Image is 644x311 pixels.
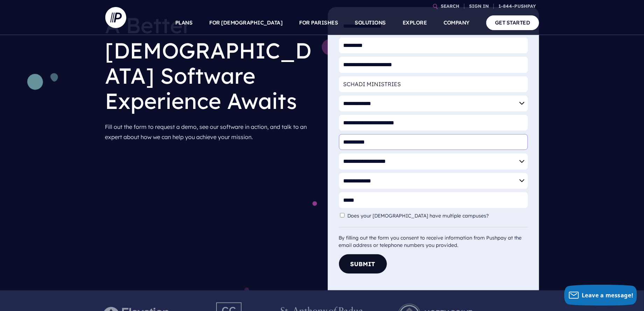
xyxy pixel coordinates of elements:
a: EXPLORE [403,11,427,35]
a: COMPANY [444,11,470,35]
span: Leave a message! [582,291,634,299]
a: FOR [DEMOGRAPHIC_DATA] [210,11,283,35]
p: Fill out the form to request a demo, see our software in action, and talk to an expert about how ... [105,119,317,145]
label: Does your [DEMOGRAPHIC_DATA] have multiple campuses? [347,213,492,219]
input: Organization Name [339,76,528,92]
h1: A Better [DEMOGRAPHIC_DATA] Software Experience Awaits [105,7,317,119]
a: FOR PARISHES [299,11,338,35]
a: PLANS [175,11,193,35]
a: GET STARTED [486,15,539,30]
a: SOLUTIONS [355,11,386,35]
button: Submit [339,254,387,274]
button: Leave a message! [564,285,637,306]
div: By filling out the form you consent to receive information from Pushpay at the email address or t... [339,227,528,249]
